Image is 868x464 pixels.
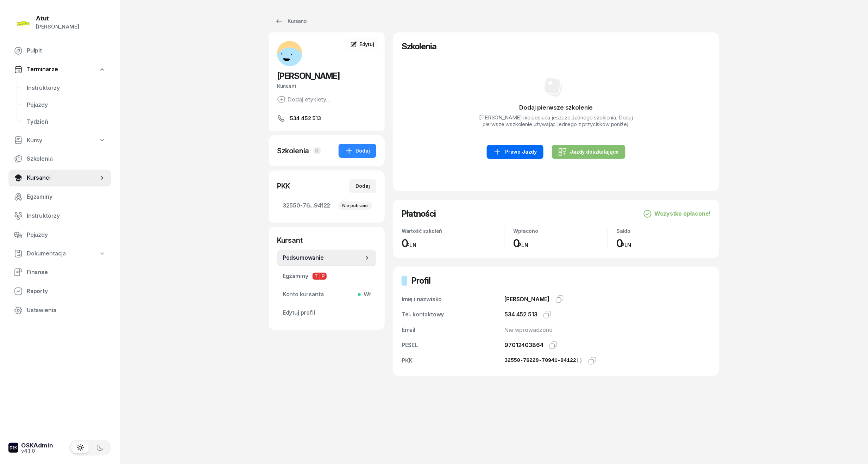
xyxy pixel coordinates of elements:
[27,249,66,258] span: Dokumentacja
[643,209,711,218] div: Wszystko opłacone!
[411,275,430,286] h2: Profil
[21,80,111,97] a: Instruktorzy
[338,202,372,210] div: Nie pobrano
[8,188,111,205] a: Egzaminy
[8,264,111,281] a: Finanse
[277,114,376,123] a: 534 452 513
[277,95,330,104] button: Dodaj etykiety...
[402,103,711,112] h3: Dodaj pierwsze szkolenie
[314,147,321,154] span: 0
[277,181,290,191] div: PKK
[21,97,111,113] a: Pojazdy
[552,145,625,159] a: Jazdy doszkalające
[505,341,543,350] div: 97012403864
[277,286,376,303] a: Konto kursantaWł
[576,358,583,364] span: ()
[21,443,53,448] div: OSKAdmin
[290,114,321,123] span: 534 452 513
[406,242,417,248] small: PLN
[320,273,327,280] span: P
[8,150,111,167] a: Szkolenia
[27,268,106,277] span: Finanse
[8,246,111,262] a: Dokumentacja
[361,290,371,299] span: Wł
[514,237,608,250] div: 0
[349,179,376,193] button: Dodaj
[8,169,111,186] a: Kursanci
[356,182,370,190] div: Dodaj
[283,253,364,262] span: Podsumowanie
[27,83,106,93] span: Instruktorzy
[8,208,111,224] a: Instruktorzy
[402,237,505,250] div: 0
[359,41,374,47] span: Edytuj
[27,211,106,221] span: Instruktorzy
[402,296,442,303] span: Imię i nazwisko
[345,147,370,155] div: Dodaj
[27,192,106,202] span: Egzaminy
[27,46,106,55] span: Pulpit
[277,146,309,156] div: Szkolenia
[477,115,635,128] p: [PERSON_NAME] nie posiada jeszcze żadnego szoklenia. Dodaj pierwsze wszkolenie używając jednego z...
[27,136,42,145] span: Kursy
[21,448,53,453] div: v4.1.0
[402,326,505,335] div: Email
[313,273,320,280] span: T
[8,443,18,453] img: logo-xs-dark@2x.png
[621,242,631,248] small: PLN
[27,230,106,240] span: Pojazdy
[27,306,106,315] span: Ustawienia
[27,173,99,182] span: Kursanci
[269,14,314,28] a: Kursanci
[487,145,543,159] a: Prawo Jazdy
[27,100,106,110] span: Pojazdy
[27,117,106,126] span: Tydzień
[402,341,505,350] div: PESEL
[339,144,376,158] button: Dodaj
[493,148,537,156] div: Prawo Jazdy
[36,22,79,31] div: [PERSON_NAME]
[277,197,376,214] a: 32550-76...94122Nie pobrano
[275,17,307,25] div: Kursanci
[21,113,111,130] a: Tydzień
[8,283,111,300] a: Raporty
[402,41,711,52] h2: Szkolenia
[514,228,608,234] div: Wpłacono
[616,228,711,234] div: Saldo
[36,16,79,21] div: Atut
[8,302,111,319] a: Ustawienia
[8,227,111,243] a: Pojazdy
[505,296,550,303] span: [PERSON_NAME]
[283,290,371,299] span: Konto kursanta
[402,228,505,234] div: Wartość szkoleń
[283,272,371,281] span: Egzaminy
[505,310,537,319] div: 534 452 513
[558,148,619,156] div: Jazdy doszkalające
[277,235,376,245] div: Kursant
[402,208,436,219] h2: Płatności
[345,38,379,51] a: Edytuj
[402,310,505,319] div: Tel. kontaktowy
[616,237,711,250] div: 0
[27,154,106,163] span: Szkolenia
[505,356,583,365] div: 32550-76229-70941-94122
[283,201,371,210] span: 32550-76...94122
[8,61,111,78] a: Terminarze
[505,326,711,335] div: Nie wprowadzono
[518,242,529,248] small: PLN
[277,304,376,321] a: Edytuj profil
[277,268,376,285] a: EgzaminyTP
[8,42,111,59] a: Pulpit
[27,65,58,74] span: Terminarze
[402,356,505,365] div: PKK
[8,132,111,149] a: Kursy
[283,308,371,317] span: Edytuj profil
[277,249,376,266] a: Podsumowanie
[277,71,340,81] span: [PERSON_NAME]
[277,82,376,91] div: Kursant
[27,287,106,296] span: Raporty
